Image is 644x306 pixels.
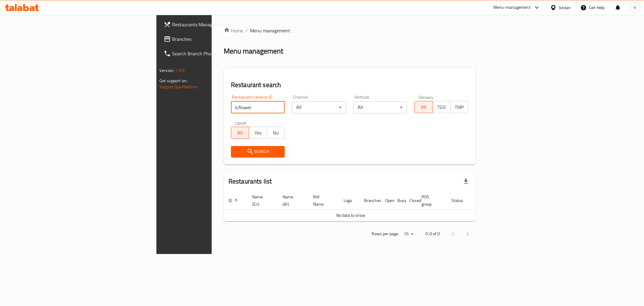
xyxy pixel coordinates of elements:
button: All [414,101,432,113]
span: No data to show [336,211,365,219]
span: K [634,4,636,11]
h2: Restaurants list [229,177,272,186]
span: POS group [421,193,439,208]
span: Status [451,197,471,204]
p: Rows per page: [372,230,399,238]
div: All [353,101,407,113]
span: Name (Ar) [283,193,301,208]
h2: Restaurant search [231,80,468,90]
th: Closed [405,191,417,210]
span: Branches [172,35,259,43]
button: TGO [432,101,450,113]
span: TGO [435,103,448,112]
th: Logo [339,191,359,210]
button: No [267,127,285,139]
span: All [234,129,247,137]
label: Upsell [235,121,246,125]
span: TMP [453,103,466,112]
input: Search for restaurant name or ID.. [231,101,285,113]
a: Search Branch Phone [159,46,264,61]
button: Yes [249,127,267,139]
h2: Menu management [224,46,283,56]
nav: breadcrumb [224,27,476,34]
a: Branches [159,32,264,46]
span: 1.0.0 [175,67,184,74]
th: Open [380,191,392,210]
div: Export file [459,174,473,189]
span: Version: [159,67,174,74]
a: Restaurants Management [159,17,264,32]
span: Ref. Name [313,193,332,208]
span: All [417,103,430,112]
span: Name (En) [252,193,271,208]
div: Menu-management [493,4,530,11]
span: Menu management [250,27,290,34]
th: Busy [392,191,405,210]
span: No [269,129,282,137]
div: Jordan [559,4,571,11]
span: Search Branch Phone [172,50,259,57]
table: enhanced table [224,191,499,221]
span: Get support on: [159,77,187,85]
p: 0-0 of 0 [425,230,440,238]
a: Support.OpsPlatform [159,83,198,91]
span: Yes [252,129,264,137]
div: All [292,101,346,113]
span: Search [236,148,280,155]
div: Rows per page: [401,229,416,239]
button: TMP [450,101,468,113]
th: Branches [359,191,380,210]
button: All [231,127,249,139]
span: ID [229,197,240,204]
span: Restaurants Management [172,21,259,28]
label: Delivery [418,95,434,99]
button: Search [231,146,285,157]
